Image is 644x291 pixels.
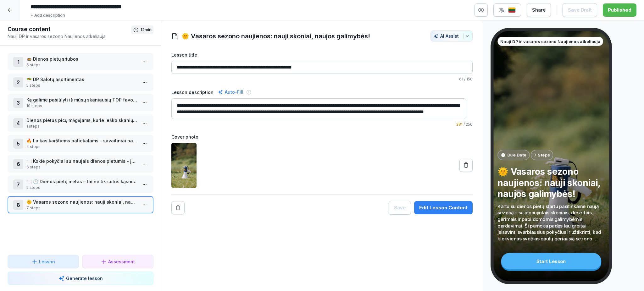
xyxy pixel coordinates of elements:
[507,152,526,158] p: Due Date
[394,204,406,211] div: Save
[26,137,137,144] p: 🔥 Laikas karštiems patiekalams – savaitiniai pasiūlymai svečiams!
[500,38,601,45] p: Nauji DP ir vasaros sezono Naujienos atkeliauja
[82,255,153,268] button: Assessment
[31,12,65,19] p: + Add description
[171,134,473,140] label: Cover photo
[497,166,605,200] p: 🌞 Vasaros sezono naujienos: nauji skoniai, naujos galimybės!
[8,53,153,70] div: 1🍲 Dienos pietų sriubos6 steps
[8,74,153,91] div: 2🥗 DP Salotų asortimentas5 steps
[563,3,597,17] button: Save Draft
[527,3,551,17] button: Share
[8,135,153,152] div: 5🔥 Laikas karštiems patiekalams – savaitiniai pasiūlymai svečiams!4 steps
[171,52,473,58] label: Lesson title
[501,253,602,269] div: Start Lesson
[603,3,636,17] button: Published
[13,77,23,87] div: 2
[534,152,550,158] p: 7 Steps
[26,56,137,62] p: 🍲 Dienos pietų sriubos
[26,164,137,170] p: 6 steps
[8,114,153,132] div: 4Dienos pietus picų mėgėjams, kurie ieško skanių pasirinkimų 🍕1 steps
[13,159,23,169] div: 6
[497,203,605,242] p: Kartu su dienos pietų startu pasitinkame naują sezoną – su atnaujintais skoniais, desertais, gėri...
[13,179,23,189] div: 7
[217,88,245,96] div: Auto-Fill
[108,258,135,265] p: Assessment
[568,7,592,14] div: Save Draft
[8,272,153,285] button: Generate lesson
[608,7,631,14] div: Published
[26,199,137,205] p: 🌞 Vasaros sezono naujienos: nauji skoniai, naujos galimybės!
[8,94,153,111] div: 3Ką galime pasiūlyti iš mūsų skaniausių TOP favoritų?10 steps
[8,33,131,40] p: Nauji DP ir vasaros sezono Naujienos atkeliauja
[26,124,137,129] p: 1 steps
[8,255,79,268] button: Lesson
[459,77,463,81] span: 61
[8,196,153,213] div: 8🌞 Vasaros sezono naujienos: nauji skoniai, naujos galimybės!7 steps
[26,96,137,103] p: Ką galime pasiūlyti iš mūsų skaniausių TOP favoritų?
[430,30,473,41] button: AI Assist
[8,155,153,173] div: 6🍽️ Kokie pokyčiai su naujais dienos pietumis - įsidemėkime6 steps
[171,201,185,214] button: Remove
[13,200,23,210] div: 8
[171,143,197,188] img: fdy4bxvu772bqiunggphx5ft.png
[26,178,137,185] p: 🍽️ 🕒 Dienos pietų metas – tai ne tik sotus kąsnis.
[181,31,370,41] h1: 🌞 Vasaros sezono naujienos: nauji skoniai, naujos galimybės!
[389,201,411,215] button: Save
[26,76,137,83] p: 🥗 DP Salotų asortimentas
[532,7,546,14] div: Share
[141,27,152,33] p: 12 min
[26,158,137,164] p: 🍽️ Kokie pokyčiai su naujais dienos pietumis - įsidemėkime
[433,33,470,39] div: AI Assist
[26,205,137,211] p: 7 steps
[8,25,131,33] h1: Course content
[13,57,23,67] div: 1
[26,144,137,150] p: 4 steps
[456,122,463,127] span: 281
[13,139,23,149] div: 5
[26,83,137,88] p: 5 steps
[66,275,103,282] p: Generate lesson
[419,204,468,211] div: Edit Lesson Content
[171,89,214,96] label: Lesson description
[171,122,473,127] p: / 250
[26,185,137,190] p: 2 steps
[171,76,473,82] p: / 150
[508,7,516,13] img: lt.svg
[39,258,55,265] p: Lesson
[13,118,23,128] div: 4
[414,201,473,214] button: Edit Lesson Content
[26,62,137,68] p: 6 steps
[26,117,137,124] p: Dienos pietus picų mėgėjams, kurie ieško skanių pasirinkimų 🍕
[8,176,153,193] div: 7🍽️ 🕒 Dienos pietų metas – tai ne tik sotus kąsnis.2 steps
[13,98,23,108] div: 3
[26,103,137,109] p: 10 steps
